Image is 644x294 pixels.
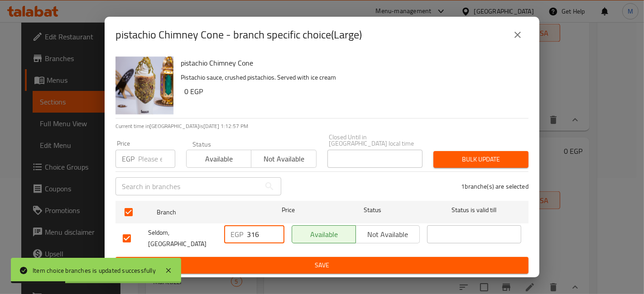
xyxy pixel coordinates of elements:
p: EGP [231,229,243,240]
span: Branch [157,207,251,218]
h6: 0 EGP [184,85,521,98]
p: 1 branche(s) are selected [461,182,529,191]
span: Not available [360,228,416,241]
input: Search in branches [115,177,260,195]
img: pistachio Chimney Cone [115,57,173,114]
span: Status [326,204,420,216]
span: Available [296,228,352,241]
button: Available [186,150,251,168]
h2: pistachio Chimney Cone - branch specific choice(Large) [115,28,362,42]
p: EGP [122,153,135,164]
span: Not available [255,152,312,166]
span: Available [190,152,248,166]
span: Seldom, [GEOGRAPHIC_DATA] [148,227,217,250]
input: Please enter price [138,150,175,168]
span: Price [258,204,318,216]
button: Bulk update [433,151,529,168]
button: Available [292,225,356,243]
p: Current time in [GEOGRAPHIC_DATA] is [DATE] 1:12:57 PM [115,122,529,130]
div: Item choice branches is updated successfully [33,266,156,275]
input: Please enter price [247,225,284,243]
button: Save [115,257,529,274]
button: Not available [356,225,420,243]
button: close [507,24,529,46]
p: Pistachio sauce, crushed pistachios. Served with ice cream [181,72,521,83]
span: Status is valid till [427,204,521,216]
span: Bulk update [441,154,521,165]
h6: pistachio Chimney Cone [181,57,521,69]
span: Save [123,260,521,271]
button: Not available [251,150,316,168]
